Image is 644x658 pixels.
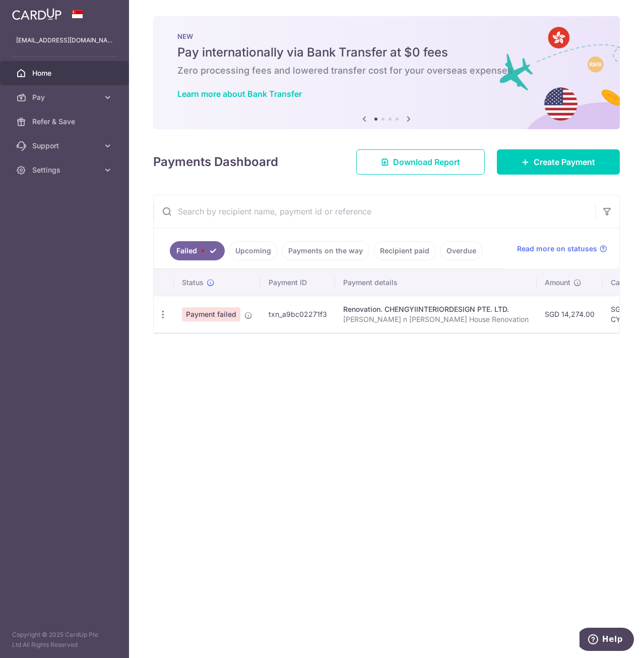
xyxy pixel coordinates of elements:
[32,117,99,127] span: Refer & Save
[517,244,607,254] a: Read more on statuses
[534,156,595,168] span: Create Payment
[356,149,485,175] a: Download Report
[335,269,537,296] th: Payment details
[170,241,225,260] a: Failed
[545,278,570,288] span: Amount
[32,92,99,102] span: Pay
[497,149,620,175] a: Create Payment
[16,35,113,45] p: [EMAIL_ADDRESS][DOMAIN_NAME]
[177,44,596,61] h5: Pay internationally via Bank Transfer at $0 fees
[177,65,596,77] h6: Zero processing fees and lowered transfer cost for your overseas expenses
[517,244,597,254] span: Read more on statuses
[343,314,529,324] p: [PERSON_NAME] n [PERSON_NAME] House Renovation
[579,628,634,653] iframe: Opens a widget where you can find more information
[32,165,99,175] span: Settings
[229,241,278,260] a: Upcoming
[177,32,596,40] p: NEW
[373,241,436,260] a: Recipient paid
[153,16,620,129] img: Bank transfer banner
[32,68,99,78] span: Home
[153,153,278,171] h4: Payments Dashboard
[393,156,460,168] span: Download Report
[261,296,335,333] td: txn_a9bc02271f3
[261,269,335,296] th: Payment ID
[177,89,302,99] a: Learn more about Bank Transfer
[32,141,99,151] span: Support
[282,241,369,260] a: Payments on the way
[182,307,240,321] span: Payment failed
[12,8,61,20] img: CardUp
[343,304,529,314] div: Renovation. CHENGYIINTERIORDESIGN PTE. LTD.
[154,195,595,228] input: Search by recipient name, payment id or reference
[440,241,483,260] a: Overdue
[537,296,603,333] td: SGD 14,274.00
[182,278,204,288] span: Status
